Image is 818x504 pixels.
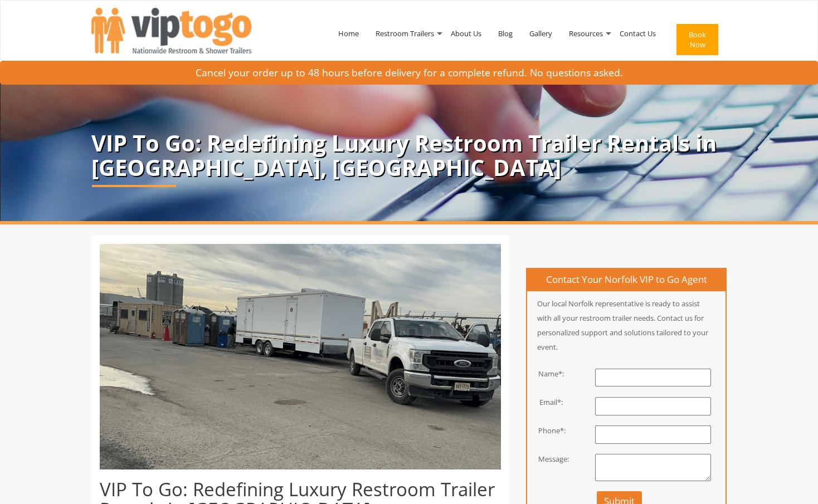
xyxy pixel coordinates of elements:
[527,269,726,291] h4: Contact Your Norfolk VIP to Go Agent
[100,244,501,469] img: Luxury restroom trailer rental for Norfolk, Virginia event
[442,4,490,62] a: About Us
[561,4,611,62] a: Resources
[611,4,664,62] a: Contact Us
[519,454,573,464] div: Message:
[519,369,573,379] div: Name*:
[91,131,727,180] p: VIP To Go: Redefining Luxury Restroom Trailer Rentals in [GEOGRAPHIC_DATA], [GEOGRAPHIC_DATA]
[664,4,727,79] a: Book Now
[490,4,521,62] a: Blog
[527,296,726,354] p: Our local Norfolk representative is ready to assist with all your restroom trailer needs. Contact...
[367,4,442,62] a: Restroom Trailers
[330,4,367,62] a: Home
[521,4,561,62] a: Gallery
[676,24,718,55] button: Book Now
[91,8,251,53] img: VIPTOGO
[519,425,573,436] div: Phone*:
[519,397,573,408] div: Email*:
